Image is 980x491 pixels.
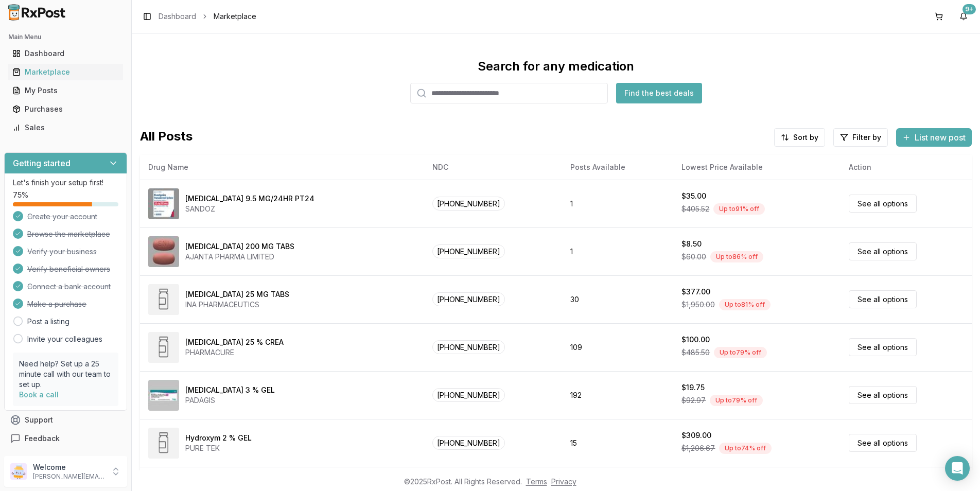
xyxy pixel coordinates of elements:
[849,386,917,404] a: See all options
[4,119,127,136] button: Sales
[945,456,970,481] div: Open Intercom Messenger
[185,337,284,347] div: [MEDICAL_DATA] 25 % CREA
[681,287,710,297] div: $377.00
[849,195,917,213] a: See all options
[12,67,119,77] div: Marketplace
[185,385,275,395] div: [MEDICAL_DATA] 3 % GEL
[4,64,127,80] button: Marketplace
[849,242,917,260] a: See all options
[13,157,71,169] h3: Getting started
[159,11,196,22] a: Dashboard
[25,433,60,444] span: Feedback
[681,300,715,310] span: $1,950.00
[849,434,917,452] a: See all options
[714,347,767,358] div: Up to 79 % off
[681,335,710,345] div: $100.00
[681,252,706,262] span: $60.00
[526,477,547,486] a: Terms
[562,323,673,371] td: 109
[19,359,112,390] p: Need help? Set up a 25 minute call with our team to set up.
[148,188,179,219] img: Rivastigmine 9.5 MG/24HR PT24
[681,239,702,249] div: $8.50
[432,244,505,258] span: [PHONE_NUMBER]
[562,275,673,323] td: 30
[148,428,179,459] img: Hydroxym 2 % GEL
[681,204,709,214] span: $405.52
[562,419,673,467] td: 15
[774,128,825,147] button: Sort by
[185,443,252,453] div: PURE TEK
[27,229,110,239] span: Browse the marketplace
[562,227,673,275] td: 1
[185,194,314,204] div: [MEDICAL_DATA] 9.5 MG/24HR PT24
[27,317,69,327] a: Post a listing
[562,155,673,180] th: Posts Available
[148,236,179,267] img: Entacapone 200 MG TABS
[713,203,765,215] div: Up to 91 % off
[841,155,972,180] th: Action
[27,299,86,309] span: Make a purchase
[616,83,702,103] button: Find the best deals
[681,430,711,441] div: $309.00
[896,133,972,144] a: List new post
[185,395,275,406] div: PADAGIS
[13,178,118,188] p: Let's finish your setup first!
[710,251,763,262] div: Up to 86 % off
[710,395,763,406] div: Up to 79 % off
[681,443,715,453] span: $1,206.67
[962,4,976,14] div: 9+
[140,155,424,180] th: Drug Name
[432,292,505,306] span: [PHONE_NUMBER]
[432,340,505,354] span: [PHONE_NUMBER]
[8,44,123,63] a: Dashboard
[10,463,27,480] img: User avatar
[852,132,881,143] span: Filter by
[12,85,119,96] div: My Posts
[8,100,123,118] a: Purchases
[4,429,127,448] button: Feedback
[896,128,972,147] button: List new post
[4,4,70,21] img: RxPost Logo
[4,82,127,99] button: My Posts
[185,300,289,310] div: INA PHARMACEUTICS
[12,104,119,114] div: Purchases
[681,382,705,393] div: $19.75
[185,204,314,214] div: SANDOZ
[148,332,179,363] img: Methyl Salicylate 25 % CREA
[185,347,284,358] div: PHARMACURE
[185,433,252,443] div: Hydroxym 2 % GEL
[27,264,110,274] span: Verify beneficial owners
[27,334,102,344] a: Invite your colleagues
[719,299,771,310] div: Up to 81 % off
[849,338,917,356] a: See all options
[148,284,179,315] img: Diclofenac Potassium 25 MG TABS
[4,101,127,117] button: Purchases
[27,212,97,222] span: Create your account
[478,58,634,75] div: Search for any medication
[562,180,673,227] td: 1
[8,118,123,137] a: Sales
[214,11,256,22] span: Marketplace
[719,443,772,454] div: Up to 74 % off
[8,81,123,100] a: My Posts
[12,48,119,59] div: Dashboard
[681,347,710,358] span: $485.50
[432,197,505,211] span: [PHONE_NUMBER]
[8,63,123,81] a: Marketplace
[33,462,104,472] p: Welcome
[681,191,706,201] div: $35.00
[432,388,505,402] span: [PHONE_NUMBER]
[185,289,289,300] div: [MEDICAL_DATA] 25 MG TABS
[562,371,673,419] td: 192
[955,8,972,25] button: 9+
[185,241,294,252] div: [MEDICAL_DATA] 200 MG TABS
[185,252,294,262] div: AJANTA PHARMA LIMITED
[27,247,97,257] span: Verify your business
[915,131,966,144] span: List new post
[19,390,59,399] a: Book a call
[793,132,818,143] span: Sort by
[33,472,104,481] p: [PERSON_NAME][EMAIL_ADDRESS][DOMAIN_NAME]
[4,45,127,62] button: Dashboard
[140,128,192,147] span: All Posts
[12,122,119,133] div: Sales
